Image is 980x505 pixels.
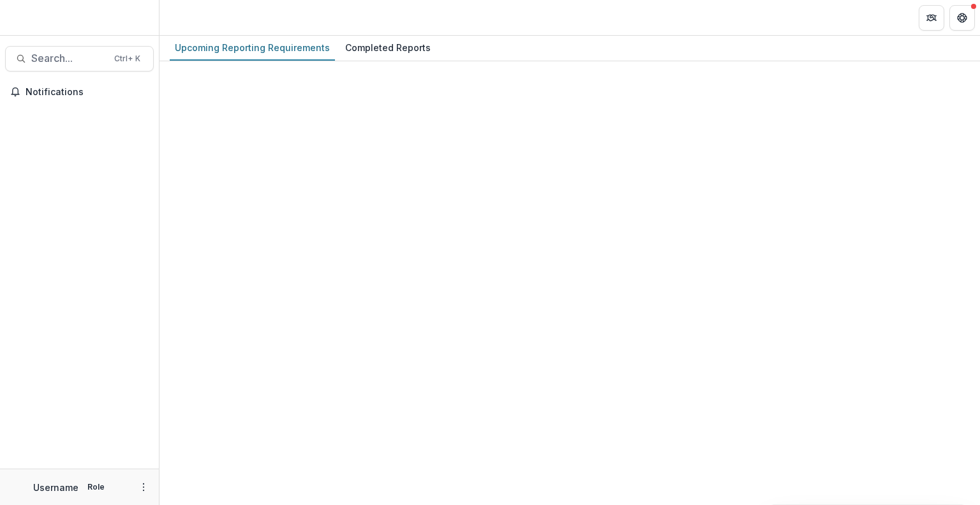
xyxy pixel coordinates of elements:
div: Completed Reports [340,38,436,57]
span: Notifications [26,87,149,98]
p: Role [84,481,108,493]
button: Get Help [949,5,975,31]
a: Completed Reports [340,36,436,61]
button: Notifications [5,82,154,102]
button: Partners [919,5,944,31]
button: Search... [5,46,154,72]
button: More [136,479,151,495]
span: Search... [31,52,107,64]
a: Upcoming Reporting Requirements [170,36,335,61]
div: Ctrl + K [112,52,143,66]
div: Upcoming Reporting Requirements [170,38,335,57]
p: Username [33,481,78,494]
